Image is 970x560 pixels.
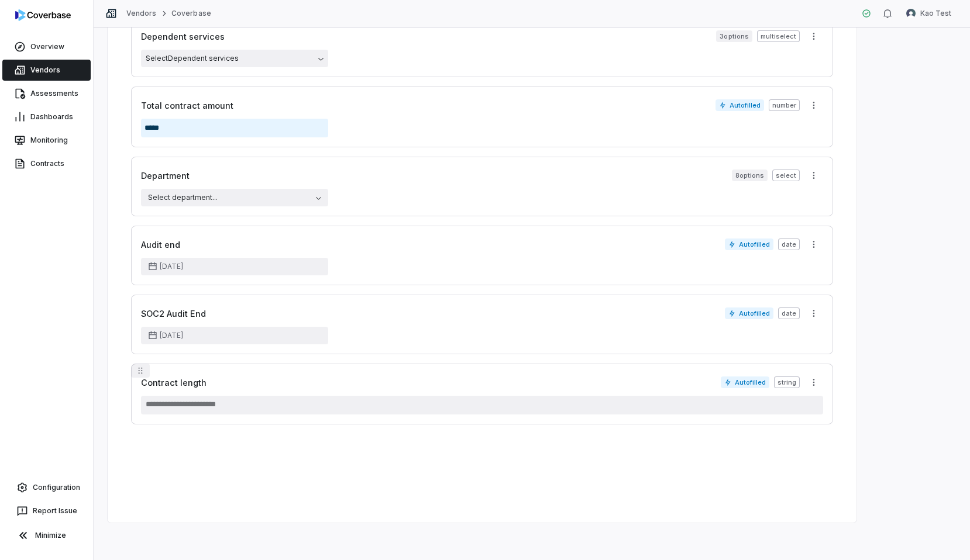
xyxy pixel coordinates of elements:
span: 3 options [716,30,752,42]
span: number [769,99,800,111]
img: logo-D7KZi-bG.svg [15,9,71,21]
span: Autofilled [725,238,773,250]
a: Overview [2,36,91,57]
span: Autofilled [721,376,769,388]
span: multiselect [757,30,800,42]
span: select [772,170,800,181]
span: Autofilled [716,99,764,111]
img: Kao Test avatar [906,9,916,18]
a: Monitoring [2,130,91,151]
h3: Total contract amount [141,99,233,112]
a: Vendors [126,9,156,18]
button: Minimize [5,524,88,547]
button: More actions [804,167,823,184]
a: Coverbase [171,9,211,18]
a: Dashboards [2,106,91,127]
button: [DATE] [141,258,328,275]
span: Select Dependent services [146,54,239,63]
span: 8 options [732,170,768,181]
span: Kao Test [920,9,951,18]
span: string [774,376,800,388]
a: Contracts [2,153,91,174]
button: [DATE] [141,327,328,344]
button: More actions [804,305,823,322]
a: Configuration [5,477,88,498]
h3: Contract length [141,376,207,389]
span: [DATE] [160,262,183,271]
span: Autofilled [725,307,773,319]
h3: Audit end [141,238,180,251]
button: More actions [804,96,823,114]
a: Vendors [2,60,91,81]
h3: Department [141,170,190,182]
button: Report Issue [5,500,88,521]
h3: Dependent services [141,30,225,43]
button: More actions [804,27,823,45]
button: Kao Test avatarKao Test [899,5,958,22]
h3: SOC2 Audit End [141,307,206,320]
button: More actions [804,236,823,253]
span: date [778,238,800,250]
button: Drag to reorder [131,364,150,378]
button: More actions [804,374,823,391]
span: [DATE] [160,331,183,340]
span: date [778,307,800,319]
a: Assessments [2,83,91,104]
